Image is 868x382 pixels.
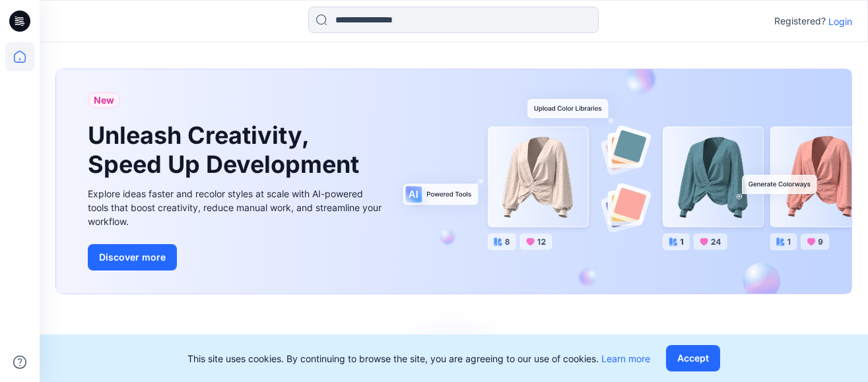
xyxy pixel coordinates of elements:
h1: Unleash Creativity, Speed Up Development [88,121,365,178]
span: New [94,92,114,108]
p: This site uses cookies. By continuing to browse the site, you are agreeing to our use of cookies. [187,352,650,366]
a: Learn more [601,353,650,364]
button: Discover more [88,244,177,271]
button: Accept [666,345,720,371]
p: Registered? [774,13,826,29]
div: Explore ideas faster and recolor styles at scale with AI-powered tools that boost creativity, red... [88,187,385,228]
p: Login [828,15,852,28]
a: Discover more [88,244,385,271]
